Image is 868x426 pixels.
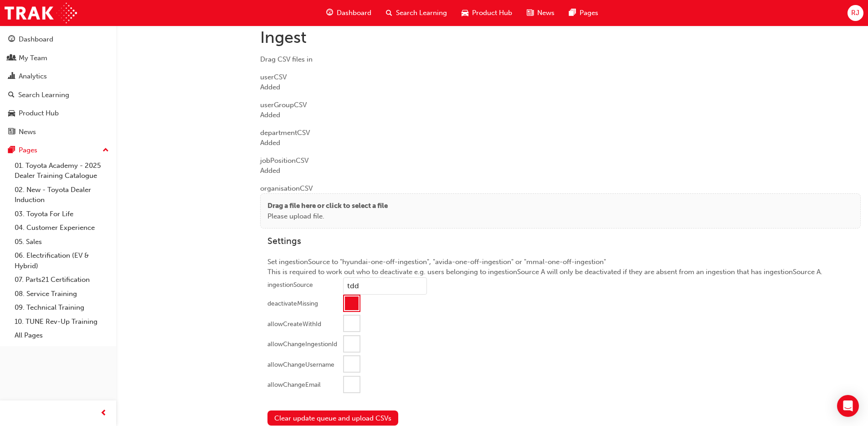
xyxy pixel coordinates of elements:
a: guage-iconDashboard [319,4,379,22]
span: up-icon [103,145,109,156]
a: news-iconNews [519,4,562,22]
span: search-icon [8,91,15,99]
div: Analytics [19,71,47,82]
a: 05. Sales [11,235,113,249]
div: Drag CSV files in [260,54,861,65]
span: chart-icon [8,73,15,81]
button: Pages [4,142,113,159]
p: Please upload file. [267,211,388,222]
span: search-icon [386,7,392,19]
div: allowChangeEmail [267,380,321,390]
span: RJ [851,8,859,18]
div: deactivateMissing [267,299,318,308]
a: Product Hub [4,105,113,122]
span: news-icon [8,128,15,136]
a: Analytics [4,68,113,85]
span: pages-icon [8,146,15,155]
div: Dashboard [19,34,53,45]
div: Set ingestionSource to "hyundai-one-off-ingestion", "avida-one-off-ingestion" or "mmal-one-off-in... [260,229,861,403]
span: Dashboard [337,8,371,18]
div: ingestionSource [267,281,313,290]
div: News [19,127,36,137]
a: car-iconProduct Hub [454,4,519,22]
span: Product Hub [472,8,512,18]
button: DashboardMy TeamAnalyticsSearch LearningProduct HubNews [4,29,113,142]
a: pages-iconPages [562,4,606,22]
a: 08. Service Training [11,287,113,301]
a: 06. Electrification (EV & Hybrid) [11,249,113,273]
div: Added [260,110,861,120]
h3: Settings [267,236,853,246]
a: Dashboard [4,31,113,48]
span: news-icon [527,7,534,19]
span: guage-icon [326,7,333,19]
a: search-iconSearch Learning [379,4,454,22]
div: allowCreateWithId [267,320,321,329]
div: user CSV [260,65,861,93]
div: Open Intercom Messenger [837,395,859,417]
div: department CSV [260,120,861,148]
div: organisation CSV [260,176,861,229]
span: guage-icon [8,36,15,44]
button: Clear update queue and upload CSVs [267,410,398,426]
span: Pages [580,8,598,18]
button: RJ [847,5,863,21]
a: 09. Technical Training [11,301,113,315]
a: 04. Customer Experience [11,221,113,235]
a: 01. Toyota Academy - 2025 Dealer Training Catalogue [11,159,113,183]
a: 10. TUNE Rev-Up Training [11,315,113,329]
a: Search Learning [4,87,113,104]
span: car-icon [8,109,15,118]
div: allowChangeUsername [267,360,334,369]
div: Added [260,166,861,176]
span: News [537,8,555,18]
div: Added [260,82,861,93]
div: My Team [19,53,47,63]
a: News [4,124,113,140]
a: 07. Parts21 Certification [11,273,113,287]
div: jobPosition CSV [260,148,861,176]
div: allowChangeIngestionId [267,340,337,349]
a: All Pages [11,328,113,343]
img: Trak [5,3,77,23]
span: people-icon [8,54,15,62]
div: Search Learning [18,90,69,100]
p: Drag a file here or click to select a file [267,201,388,211]
span: Search Learning [396,8,447,18]
div: Product Hub [19,108,59,119]
span: car-icon [462,7,468,19]
span: pages-icon [569,7,576,19]
a: 02. New - Toyota Dealer Induction [11,183,113,207]
a: 03. Toyota For Life [11,207,113,221]
input: ingestionSource [343,277,427,295]
div: Pages [19,145,37,156]
a: My Team [4,50,113,67]
h1: Ingest [260,27,861,47]
div: Drag a file here or click to select a filePlease upload file. [260,193,861,229]
div: Added [260,138,861,148]
span: prev-icon [100,408,107,419]
div: userGroup CSV [260,93,861,120]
